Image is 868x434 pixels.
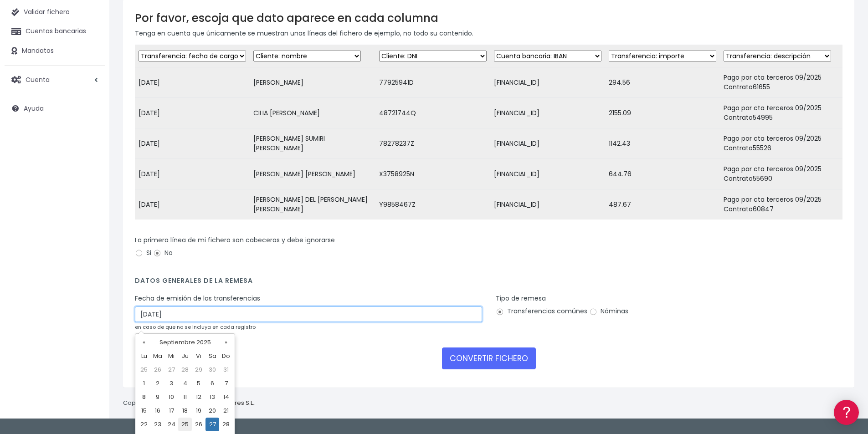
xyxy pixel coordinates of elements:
td: 77925941D [375,67,490,98]
th: « [137,336,151,349]
td: 3 [164,377,178,390]
h4: Datos generales de la remesa [135,277,842,289]
td: [DATE] [135,128,250,159]
td: [FINANCIAL_ID] [490,159,605,189]
td: 29 [192,363,205,377]
a: Problemas habituales [9,129,173,143]
td: 6 [205,377,219,390]
td: 21 [219,404,233,418]
td: Pago por cta terceros 09/2025 Contrato61655 [720,67,842,98]
td: 20 [205,404,219,418]
button: Contáctanos [9,244,173,260]
td: 26 [192,418,205,431]
a: Validar fichero [5,3,105,22]
th: » [219,336,233,349]
td: [DATE] [135,159,250,189]
td: [FINANCIAL_ID] [490,98,605,128]
td: [PERSON_NAME] [250,67,375,98]
p: Tenga en cuenta que únicamente se muestran unas líneas del fichero de ejemplo, no todo su contenido. [135,28,842,38]
td: 644.76 [605,159,720,189]
td: 23 [151,418,164,431]
td: 22 [137,418,151,431]
td: [PERSON_NAME] SUMIRI [PERSON_NAME] [250,128,375,159]
label: La primera línea de mi fichero son cabeceras y debe ignorarse [135,235,335,245]
a: General [9,195,173,209]
div: Convertir ficheros [9,101,173,109]
td: Pago por cta terceros 09/2025 Contrato60847 [720,189,842,220]
td: 19 [192,404,205,418]
small: en caso de que no se incluya en cada registro [135,323,256,331]
td: 294.56 [605,67,720,98]
label: Si [135,248,151,258]
td: [PERSON_NAME] [PERSON_NAME] [250,159,375,189]
label: Fecha de emisión de las transferencias [135,294,260,303]
span: Cuenta [26,75,50,84]
td: 11 [178,390,192,404]
td: 25 [137,363,151,377]
td: 28 [219,418,233,431]
td: 2155.09 [605,98,720,128]
td: 25 [178,418,192,431]
td: 2 [151,377,164,390]
th: Ju [178,349,192,363]
td: [FINANCIAL_ID] [490,67,605,98]
a: Videotutoriales [9,143,173,158]
td: [DATE] [135,98,250,128]
td: [DATE] [135,189,250,220]
a: Cuentas bancarias [5,22,105,41]
th: Mi [164,349,178,363]
td: 4 [178,377,192,390]
th: Lu [137,349,151,363]
td: [DATE] [135,67,250,98]
td: 9 [151,390,164,404]
td: 17 [164,404,178,418]
td: X3758925N [375,159,490,189]
td: [PERSON_NAME] DEL [PERSON_NAME] [PERSON_NAME] [250,189,375,220]
h3: Por favor, escoja que dato aparece en cada columna [135,11,842,25]
a: Mandatos [5,41,105,61]
label: No [153,248,173,258]
td: Pago por cta terceros 09/2025 Contrato55690 [720,159,842,189]
td: 18 [178,404,192,418]
a: API [9,233,173,247]
th: Septiembre 2025 [151,336,219,349]
td: 13 [205,390,219,404]
td: 5 [192,377,205,390]
td: 14 [219,390,233,404]
td: 26 [151,363,164,377]
td: 78278237Z [375,128,490,159]
label: Nóminas [589,306,628,316]
th: Do [219,349,233,363]
td: 16 [151,404,164,418]
p: Copyright © 2025 . [123,398,256,408]
a: Ayuda [5,99,105,118]
td: Pago por cta terceros 09/2025 Contrato54995 [720,98,842,128]
td: Y9858467Z [375,189,490,220]
th: Sa [205,349,219,363]
td: 10 [164,390,178,404]
td: 24 [164,418,178,431]
td: 15 [137,404,151,418]
td: [FINANCIAL_ID] [490,128,605,159]
th: Ma [151,349,164,363]
td: 1 [137,377,151,390]
td: 30 [205,363,219,377]
div: Facturación [9,181,173,189]
th: Vi [192,349,205,363]
td: 7 [219,377,233,390]
a: Formatos [9,115,173,129]
button: CONVERTIR FICHERO [442,347,536,369]
a: Información general [9,77,173,92]
td: CILIA [PERSON_NAME] [250,98,375,128]
td: 487.67 [605,189,720,220]
a: Cuenta [5,70,105,89]
td: 48721744Q [375,98,490,128]
td: 27 [164,363,178,377]
td: [FINANCIAL_ID] [490,189,605,220]
td: 31 [219,363,233,377]
td: 1142.43 [605,128,720,159]
a: POWERED BY ENCHANT [125,262,175,271]
td: 27 [205,418,219,431]
td: 28 [178,363,192,377]
label: Transferencias comúnes [496,306,587,316]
